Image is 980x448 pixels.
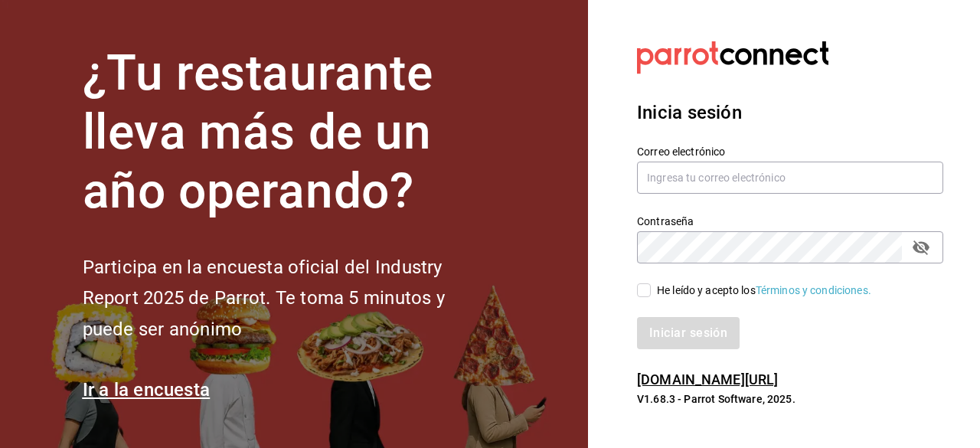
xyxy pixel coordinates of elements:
[83,44,496,221] h1: ¿Tu restaurante lleva más de un año operando?
[637,371,778,388] a: [DOMAIN_NAME][URL]
[83,379,211,401] a: Ir a la encuesta
[908,234,934,260] button: passwordField
[637,162,943,194] input: Ingresa tu correo electrónico
[756,284,871,296] a: Términos y condiciones.
[637,216,943,227] label: Contraseña
[637,99,943,126] h3: Inicia sesión
[83,252,496,345] h2: Participa en la encuesta oficial del Industry Report 2025 de Parrot. Te toma 5 minutos y puede se...
[657,283,871,299] div: He leído y acepto los
[637,146,943,157] label: Correo electrónico
[637,391,943,407] p: V1.68.3 - Parrot Software, 2025.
